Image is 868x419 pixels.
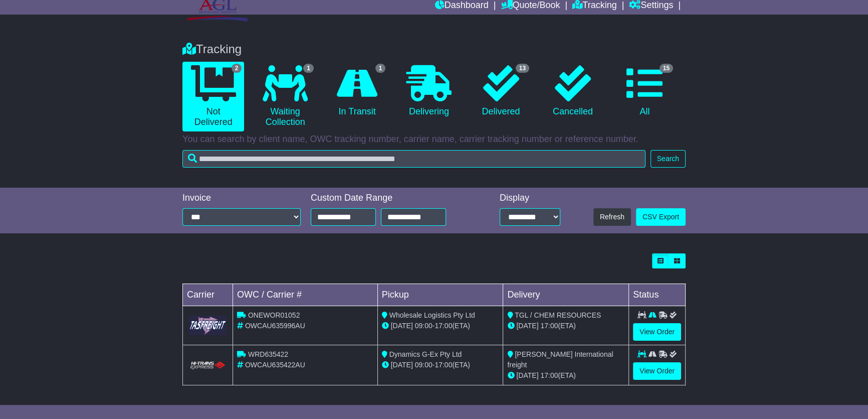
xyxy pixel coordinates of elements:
span: [DATE] [391,322,413,330]
span: 17:00 [435,361,452,369]
a: 15 All [614,62,676,121]
button: Refresh [593,208,631,226]
span: TGL / CHEM RESOURCES [515,311,601,319]
span: 1 [303,64,314,73]
span: [DATE] [516,322,538,330]
span: 2 [232,64,242,73]
a: Cancelled [542,62,603,121]
div: (ETA) [507,321,624,331]
div: Invoice [182,193,301,204]
span: ONEWOR01052 [248,311,300,319]
a: 1 Waiting Collection [254,62,316,131]
span: 13 [516,64,529,73]
span: 17:00 [540,371,558,379]
td: Delivery [503,284,629,306]
span: [DATE] [516,371,538,379]
span: 15 [660,64,673,73]
td: Pickup [377,284,503,306]
span: 17:00 [435,322,452,330]
a: 1 In Transit [326,62,388,121]
td: OWC / Carrier # [233,284,378,306]
a: 2 Not Delivered [182,62,244,131]
div: Custom Date Range [311,193,472,204]
div: (ETA) [507,370,624,381]
td: Status [629,284,686,306]
a: 13 Delivered [470,62,532,121]
span: [PERSON_NAME] International freight [507,350,613,369]
a: Delivering [398,62,460,121]
span: 17:00 [540,322,558,330]
img: GetCarrierServiceLogo [189,316,227,335]
span: [DATE] [391,361,413,369]
button: Search [650,150,686,168]
a: View Order [633,362,681,380]
div: - (ETA) [382,360,499,370]
span: OWCAU635996AU [245,322,305,330]
span: 09:00 [415,322,432,330]
span: Wholesale Logistics Pty Ltd [389,311,475,319]
div: Tracking [177,42,691,57]
a: View Order [633,323,681,341]
img: HiTrans.png [189,361,227,370]
p: You can search by client name, OWC tracking number, carrier name, carrier tracking number or refe... [182,134,686,145]
span: Dynamics G-Ex Pty Ltd [389,350,462,358]
td: Carrier [183,284,233,306]
a: CSV Export [636,208,686,226]
span: 1 [375,64,386,73]
span: 09:00 [415,361,432,369]
span: OWCAU635422AU [245,361,305,369]
span: WRD635422 [248,350,288,358]
div: Display [500,193,560,204]
div: - (ETA) [382,321,499,331]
